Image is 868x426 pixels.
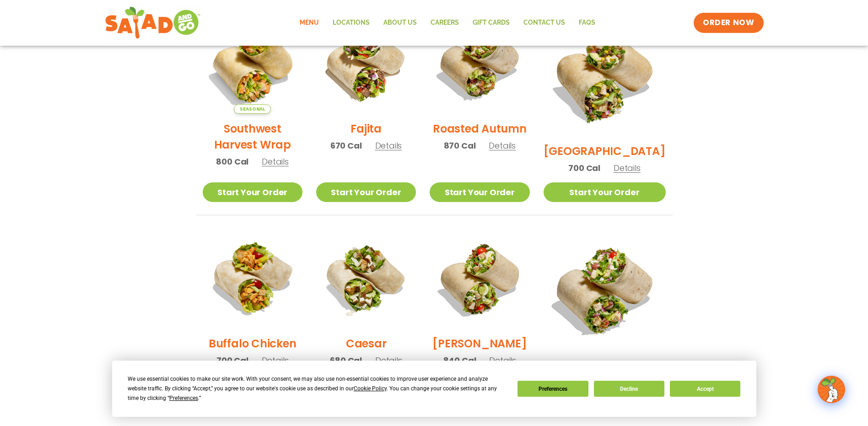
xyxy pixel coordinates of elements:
[444,139,476,152] span: 870 Cal
[293,12,326,33] a: Menu
[216,354,248,367] span: 700 Cal
[375,355,402,366] span: Details
[489,355,516,366] span: Details
[293,12,602,33] nav: Menu
[544,143,666,159] h2: [GEOGRAPHIC_DATA]
[326,12,377,33] a: Locations
[209,335,296,351] h2: Buffalo Chicken
[169,395,198,401] span: Preferences
[466,12,517,33] a: GIFT CARDS
[443,354,476,367] span: 840 Cal
[203,229,302,329] img: Product photo for Buffalo Chicken Wrap
[430,182,529,202] a: Start Your Order
[330,354,362,367] span: 680 Cal
[316,14,416,114] img: Product photo for Fajita Wrap
[112,361,756,417] div: Cookie Consent Prompt
[430,229,529,329] img: Product photo for Cobb Wrap
[375,140,402,151] span: Details
[694,13,763,33] a: ORDER NOW
[262,156,289,167] span: Details
[432,335,527,351] h2: [PERSON_NAME]
[377,12,424,33] a: About Us
[489,140,516,151] span: Details
[544,14,666,136] img: Product photo for BBQ Ranch Wrap
[354,385,387,392] span: Cookie Policy
[594,381,664,397] button: Decline
[819,377,844,402] img: wpChatIcon
[203,121,302,153] h2: Southwest Harvest Wrap
[424,12,466,33] a: Careers
[330,139,362,152] span: 670 Cal
[203,182,302,202] a: Start Your Order
[703,17,754,28] span: ORDER NOW
[588,358,620,374] h2: Greek
[346,335,387,351] h2: Caesar
[433,121,527,137] h2: Roasted Autumn
[517,12,572,33] a: Contact Us
[544,229,666,351] img: Product photo for Greek Wrap
[316,182,416,202] a: Start Your Order
[128,374,507,403] div: We use essential cookies to make our site work. With your consent, we may also use non-essential ...
[350,121,382,137] h2: Fajita
[518,381,588,397] button: Preferences
[430,14,529,114] img: Product photo for Roasted Autumn Wrap
[203,14,302,114] img: Product photo for Southwest Harvest Wrap
[316,229,416,329] img: Product photo for Caesar Wrap
[544,182,666,202] a: Start Your Order
[572,12,602,33] a: FAQs
[670,381,740,397] button: Accept
[262,355,289,366] span: Details
[568,162,600,174] span: 700 Cal
[234,104,271,114] span: Seasonal
[105,5,201,41] img: new-SAG-logo-768×292
[614,162,641,174] span: Details
[216,155,248,168] span: 800 Cal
